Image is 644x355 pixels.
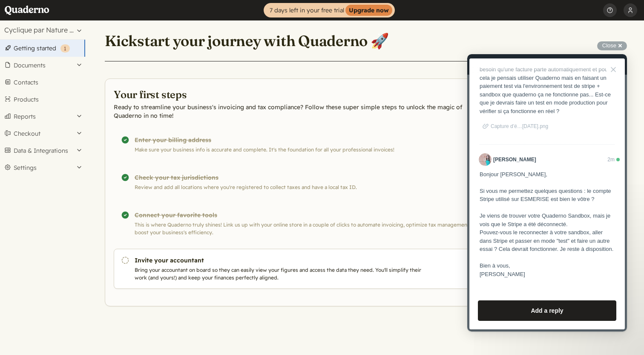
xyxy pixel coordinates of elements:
[135,256,425,265] h3: Invite your accountant
[264,3,395,17] a: 7 days left in your free trialUpgrade now
[114,249,489,289] a: Invite your accountant Bring your accountant on board so they can easily view your figures and ac...
[345,5,392,16] strong: Upgrade now
[467,54,627,332] iframe: Help Scout Beacon - Live Chat, Contact Form, and Knowledge Base
[597,41,627,50] button: Close
[64,45,66,52] span: 1
[114,87,489,101] h2: Your first steps
[105,32,389,50] h1: Kickstart your journey with Quaderno 🚀
[114,103,489,120] p: Ready to streamline your business's invoicing and tax compliance? Follow these super simple steps...
[602,42,616,49] span: Close
[135,266,425,282] p: Bring your accountant on board so they can easily view your figures and access the data they need...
